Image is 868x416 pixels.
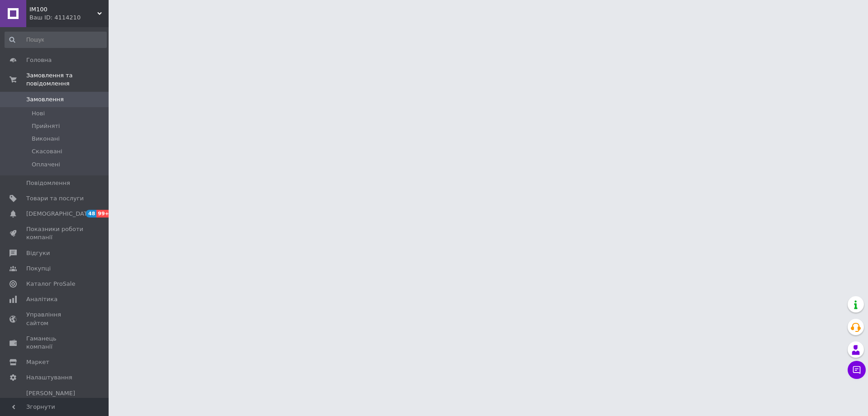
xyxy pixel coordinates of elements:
span: [PERSON_NAME] та рахунки [26,389,84,414]
span: Замовлення [26,95,64,104]
span: Замовлення та повідомлення [26,71,109,88]
span: Покупці [26,265,51,273]
span: IM100 [29,5,97,14]
span: Повідомлення [26,179,70,187]
span: Прийняті [32,122,60,130]
span: Каталог ProSale [26,280,75,288]
span: Виконані [32,135,60,143]
span: Аналітика [26,295,57,303]
span: Відгуки [26,249,50,257]
div: Ваш ID: 4114210 [29,14,109,22]
span: [DEMOGRAPHIC_DATA] [26,210,93,218]
input: Пошук [5,32,107,48]
span: Налаштування [26,373,72,382]
span: Нові [32,109,45,118]
span: Головна [26,56,52,64]
span: Гаманець компанії [26,335,84,351]
span: 48 [86,210,96,217]
span: Товари та послуги [26,194,84,203]
span: Показники роботи компанії [26,225,84,241]
span: Управління сайтом [26,311,84,327]
span: Маркет [26,358,49,366]
span: Скасовані [32,147,62,156]
span: Оплачені [32,161,60,169]
button: Чат з покупцем [848,361,866,379]
span: 99+ [96,210,111,217]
